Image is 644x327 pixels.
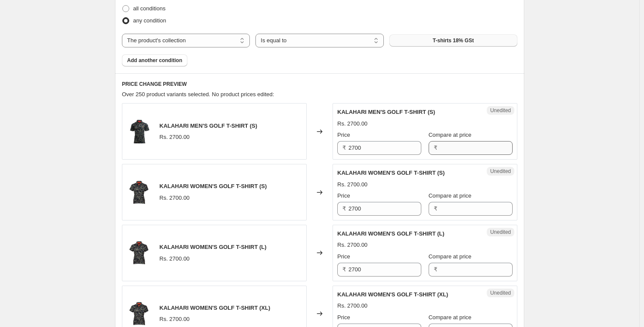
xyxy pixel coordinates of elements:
span: ₹ [434,145,437,151]
span: KALAHARI WOMEN'S GOLF T-SHIRT (L) [159,244,267,250]
span: T-shirts 18% GSt [433,37,474,44]
h6: PRICE CHANGE PREVIEW [122,81,517,88]
span: Over 250 product variants selected. No product prices edited: [122,91,274,97]
span: ₹ [434,266,437,273]
span: Compare at price [429,253,472,260]
span: ₹ [342,205,346,212]
span: Unedited [490,289,511,296]
div: Rs. 2700.00 [159,315,190,324]
span: Price [337,192,350,199]
span: KALAHARI WOMEN'S GOLF T-SHIRT (S) [159,183,267,189]
div: Rs. 2700.00 [337,119,367,128]
span: Compare at price [429,132,472,138]
img: KALAHARIWOMENS_80x.jpg [127,240,152,266]
div: Rs. 2700.00 [337,180,367,189]
span: any condition [133,17,166,24]
span: all conditions [133,5,165,12]
div: Rs. 2700.00 [337,241,367,249]
span: KALAHARI WOMEN'S GOLF T-SHIRT (XL) [337,291,448,298]
div: Rs. 2700.00 [159,255,190,263]
button: Add another condition [122,54,187,66]
span: Add another condition [127,57,182,64]
span: Compare at price [429,192,472,199]
div: Rs. 2700.00 [159,194,190,202]
span: Unedited [490,229,511,236]
span: Unedited [490,107,511,114]
img: KALAHARIWOMENS_80x.jpg [127,179,152,205]
span: ₹ [342,266,346,273]
span: ₹ [434,205,437,212]
div: Rs. 2700.00 [159,133,190,141]
span: ₹ [342,145,346,151]
span: Price [337,132,350,138]
div: Rs. 2700.00 [337,302,367,310]
span: KALAHARI MEN'S GOLF T-SHIRT (S) [159,123,257,129]
span: KALAHARI WOMEN'S GOLF T-SHIRT (XL) [159,305,270,311]
span: Price [337,314,350,321]
img: KALAHARIWOMENS_80x.jpg [127,301,152,327]
span: Compare at price [429,314,472,321]
span: KALAHARI WOMEN'S GOLF T-SHIRT (L) [337,230,445,237]
span: KALAHARI MEN'S GOLF T-SHIRT (S) [337,109,435,115]
button: T-shirts 18% GSt [389,35,517,47]
span: Price [337,253,350,260]
img: Kalahari_2_80x.jpg [127,119,152,145]
span: KALAHARI WOMEN'S GOLF T-SHIRT (S) [337,170,445,176]
span: Unedited [490,168,511,175]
